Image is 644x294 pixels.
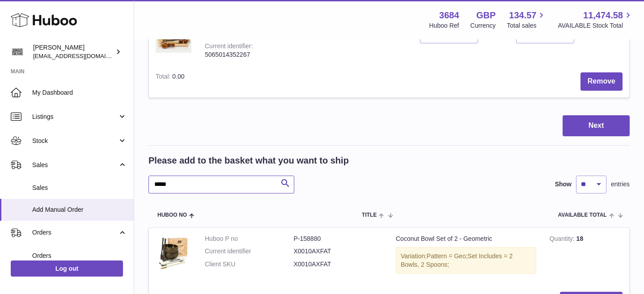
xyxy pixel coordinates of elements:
span: Total sales [507,21,547,30]
span: AVAILABLE Stock Total [558,21,633,30]
span: [EMAIL_ADDRESS][DOMAIN_NAME] [33,52,131,59]
dd: X0010AXFAT [294,247,383,256]
button: Remove [580,72,623,91]
span: Stock [32,137,118,145]
span: Orders [32,228,118,237]
dt: Current identifier [205,247,294,256]
div: Currency [470,21,496,30]
span: AVAILABLE Total [558,212,607,218]
div: Huboo Ref [429,21,459,30]
span: entries [611,180,630,189]
span: 0.00 [172,73,184,80]
strong: Quantity [550,235,576,244]
dd: P-158880 [294,235,383,243]
span: My Dashboard [32,88,127,97]
strong: 3684 [439,9,459,21]
a: 134.57 Total sales [507,9,547,30]
span: Title [362,212,377,218]
label: Total [156,73,172,82]
span: Add Manual Order [32,206,127,214]
span: Sales [32,161,118,169]
span: Listings [32,113,118,121]
span: Pattern = Geo; [427,252,467,260]
td: Coconut Bowl Set of 2 - Geometric [389,228,543,286]
a: 11,474.58 AVAILABLE Stock Total [558,9,633,30]
span: 11,474.58 [583,9,623,21]
img: theinternationalventure@gmail.com [11,45,24,59]
div: Current identifier [205,42,253,52]
span: Huboo no [157,212,187,218]
div: [PERSON_NAME] [33,43,114,60]
div: 5065014352267 [205,50,253,59]
span: 134.57 [509,9,536,21]
label: Show [555,180,572,189]
dt: Huboo P no [205,235,294,243]
div: Variation: [396,247,536,274]
span: Sales [32,184,127,192]
a: Log out [11,260,123,277]
dt: Client SKU [205,260,294,269]
h2: Please add to the basket what you want to ship [148,155,349,167]
dd: X0010AXFAT [294,260,383,269]
img: Coconut Bowl Set of 2 - Geometric [156,235,191,270]
span: Orders [32,252,127,260]
td: 18 [543,228,629,286]
strong: GBP [476,9,496,21]
button: Next [563,115,630,136]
